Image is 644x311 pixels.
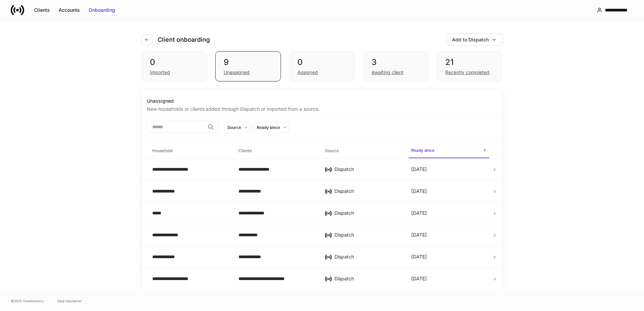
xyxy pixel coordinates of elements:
[34,7,50,13] div: Clients
[437,51,503,81] div: 21Recently completed
[57,298,82,304] a: Data Disclaimer
[334,253,400,260] div: Dispatch
[257,124,280,131] div: Ready since
[54,5,84,15] button: Accounts
[227,124,241,131] div: Source
[411,166,427,173] p: [DATE]
[150,69,170,76] div: Imported
[147,98,497,104] div: Unassigned
[289,51,355,81] div: 0Assigned
[411,232,427,238] p: [DATE]
[150,57,199,68] div: 0
[141,51,207,81] div: 0Imported
[224,69,250,76] div: Unassigned
[411,275,427,282] p: [DATE]
[411,210,427,216] p: [DATE]
[322,144,403,158] span: Source
[334,210,400,216] div: Dispatch
[325,147,339,154] h6: Source
[334,275,400,282] div: Dispatch
[372,69,404,76] div: Awaiting client
[236,144,317,158] span: Clients
[297,57,346,68] div: 0
[445,57,494,68] div: 21
[334,166,400,173] div: Dispatch
[363,51,429,81] div: 3Awaiting client
[297,69,318,76] div: Assigned
[59,7,80,13] div: Accounts
[254,122,290,133] button: Ready since
[452,36,489,43] div: Add to Dispatch
[411,188,427,195] p: [DATE]
[89,7,115,13] div: Onboarding
[372,57,420,68] div: 3
[152,147,172,154] h6: Household
[150,144,230,158] span: Household
[445,69,489,76] div: Recently completed
[158,36,210,44] h4: Client onboarding
[238,147,252,154] h6: Clients
[224,122,251,133] button: Source
[30,5,54,15] button: Clients
[84,5,120,15] button: Onboarding
[334,232,400,238] div: Dispatch
[11,298,44,304] span: © 2025 OneAdvisory
[334,188,400,195] div: Dispatch
[446,34,503,46] button: Add to Dispatch
[411,147,434,153] h6: Ready since
[411,253,427,260] p: [DATE]
[409,144,489,158] span: Ready since
[224,57,272,68] div: 9
[215,51,281,81] div: 9Unassigned
[147,104,497,112] div: New households or clients added through Dispatch or imported from a source.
